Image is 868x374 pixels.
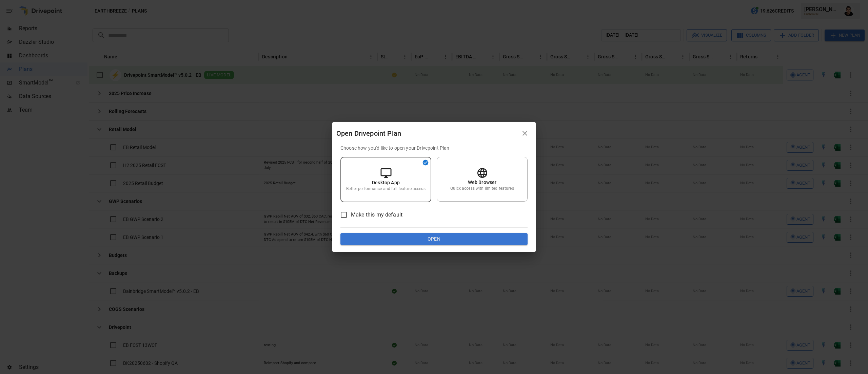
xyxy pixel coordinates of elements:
div: Open Drivepoint Plan [336,128,518,139]
p: Quick access with limited features [450,186,514,191]
button: Open [340,233,528,245]
span: Make this my default [351,211,402,219]
p: Web Browser [468,179,497,186]
p: Desktop App [372,179,400,186]
p: Choose how you'd like to open your Drivepoint Plan [340,145,528,151]
p: Better performance and full feature access [346,186,425,192]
